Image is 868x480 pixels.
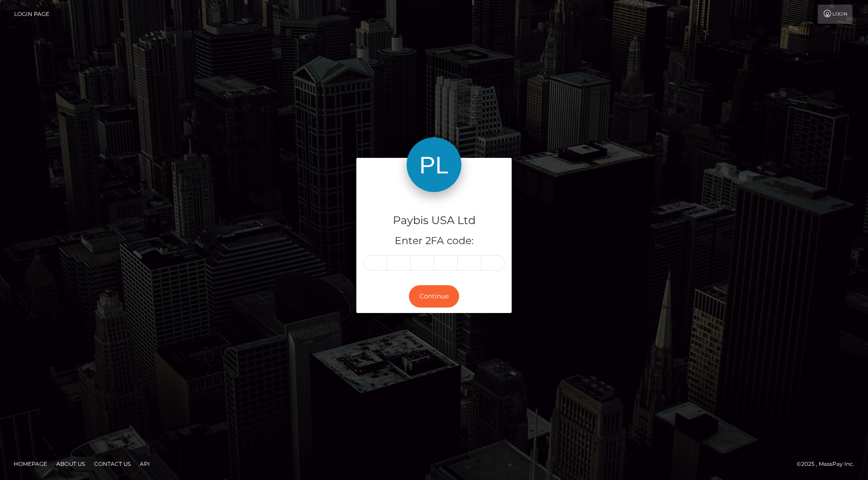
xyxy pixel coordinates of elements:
[363,234,505,248] h5: Enter 2FA code:
[407,137,461,192] img: Paybis USA Ltd
[10,457,51,471] a: Homepage
[363,213,505,229] h4: Paybis USA Ltd
[53,457,89,471] a: About Us
[797,459,861,469] div: © 2025 , MassPay Inc.
[14,5,49,24] a: Login Page
[818,5,852,24] a: Login
[409,285,459,308] button: Continue
[136,457,153,471] a: API
[90,457,134,471] a: Contact Us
